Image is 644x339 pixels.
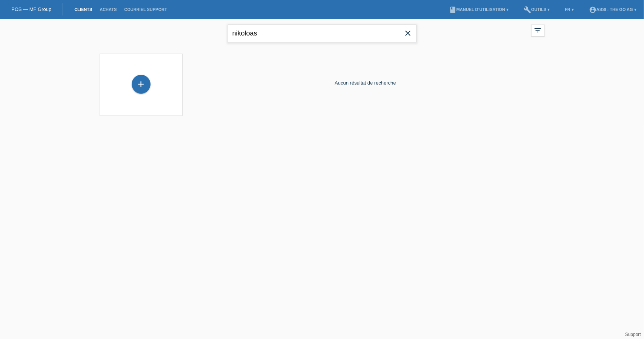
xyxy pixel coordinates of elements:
[561,7,578,12] a: FR ▾
[132,78,150,91] div: Enregistrer le client
[11,6,51,12] a: POS — MF Group
[520,7,553,12] a: buildOutils ▾
[589,6,596,14] i: account_circle
[445,7,512,12] a: bookManuel d’utilisation ▾
[96,7,120,12] a: Achats
[585,7,640,12] a: account_circleAssi - the GO AG ▾
[625,332,641,337] a: Support
[449,6,456,14] i: book
[534,26,542,34] i: filter_list
[186,50,545,116] div: Aucun résultat de recherche
[524,6,531,14] i: build
[120,7,171,12] a: Courriel Support
[71,7,96,12] a: Clients
[228,25,417,42] input: Recherche...
[404,29,413,38] i: close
